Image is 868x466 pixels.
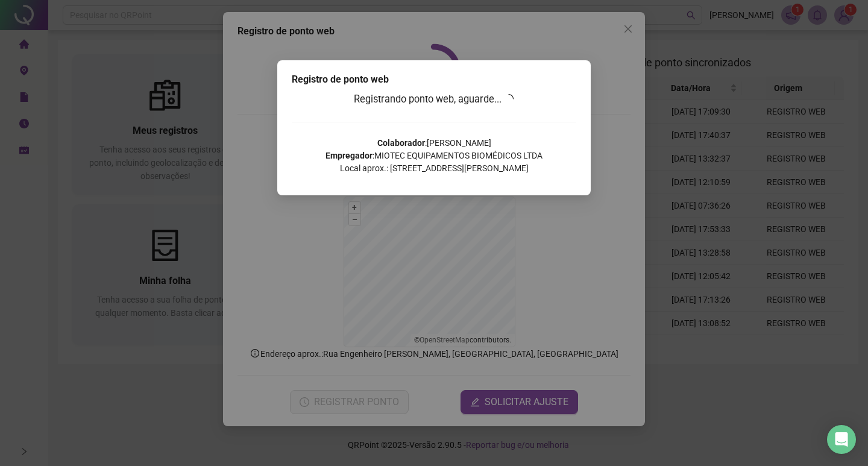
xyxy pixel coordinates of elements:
strong: Colaborador [377,138,425,148]
p: : [PERSON_NAME] : MIOTEC EQUIPAMENTOS BIOMÉDICOS LTDA Local aprox.: [STREET_ADDRESS][PERSON_NAME] [292,137,576,175]
div: Open Intercom Messenger [827,425,856,454]
div: Registro de ponto web [292,72,576,87]
span: loading [504,94,514,104]
h3: Registrando ponto web, aguarde... [292,92,576,107]
strong: Empregador [325,151,373,160]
